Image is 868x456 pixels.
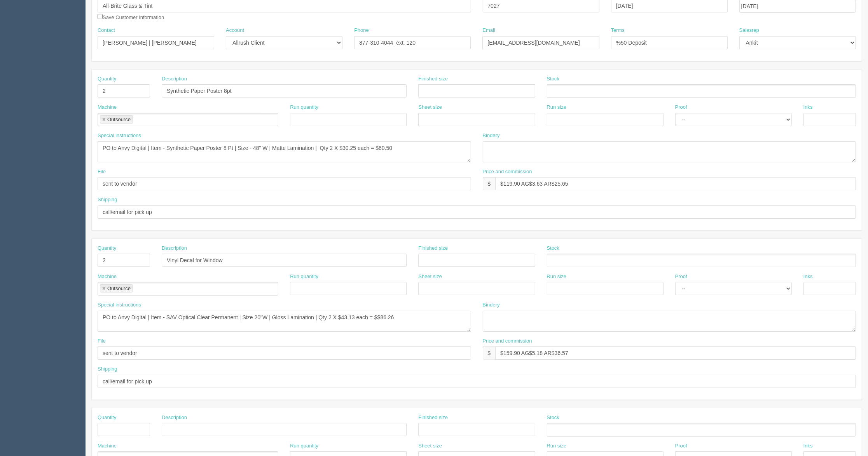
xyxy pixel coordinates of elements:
label: Machine [98,104,117,111]
label: Proof [675,104,687,111]
div: $ [483,346,496,360]
label: Sheet size [418,273,442,280]
label: Bindery [483,132,500,139]
label: Price and commission [483,338,532,345]
label: Terms [611,27,625,34]
label: Quantity [98,414,116,421]
textarea: PO to Anvy Digital | Item - SAV Optical Clear Permanent | Size 20"W | Gloss Lamination | Qty 2 X ... [98,311,471,332]
label: Sheet size [418,442,442,450]
label: Description [162,75,187,83]
label: Inks [803,104,813,111]
textarea: PO to Anvy Digital | Item - Synthetic Paper Poster 8 Pt | Size - 48" W | Matte Lamination | Qty 2... [98,141,471,162]
label: Email [482,27,495,34]
label: Description [162,245,187,252]
label: Run quantity [290,273,318,280]
div: Outsource [107,117,131,122]
label: Quantity [98,75,116,83]
label: Proof [675,273,687,280]
label: Inks [803,273,813,280]
label: Stock [547,414,560,421]
label: Machine [98,442,117,450]
label: Salesrep [739,27,759,34]
label: Run size [547,273,567,280]
label: Run quantity [290,442,318,450]
label: Run size [547,104,567,111]
label: Stock [547,75,560,83]
label: Run size [547,442,567,450]
label: Inks [803,442,813,450]
label: Sheet size [418,104,442,111]
label: Run quantity [290,104,318,111]
label: Special instructions [98,301,141,309]
label: Bindery [483,301,500,309]
label: Price and commission [483,168,532,176]
label: Shipping [98,196,117,204]
label: Quantity [98,245,116,252]
label: Finished size [418,75,448,83]
label: Special instructions [98,132,141,139]
div: $ [483,177,496,190]
div: Outsource [107,286,131,291]
label: Phone [354,27,369,34]
label: Stock [547,245,560,252]
label: Finished size [418,414,448,421]
label: Contact [98,27,115,34]
label: File [98,338,106,345]
label: Shipping [98,365,117,373]
label: Proof [675,442,687,450]
label: Machine [98,273,117,280]
label: Description [162,414,187,421]
label: Account [226,27,244,34]
label: Finished size [418,245,448,252]
label: File [98,168,106,176]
